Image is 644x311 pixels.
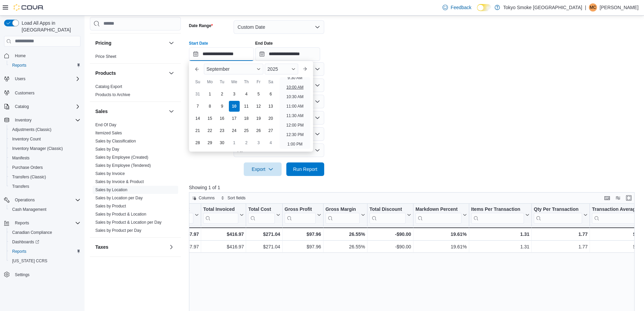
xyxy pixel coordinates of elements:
[9,205,80,214] span: Cash Management
[95,131,122,135] a: Itemized Sales
[95,187,127,193] span: Sales by Location
[7,125,83,134] button: Adjustments (Classic)
[265,76,276,87] div: Sa
[12,196,38,204] button: Operations
[7,144,83,153] button: Inventory Manager (Classic)
[285,206,316,224] div: Gross Profit
[9,238,80,246] span: Dashboards
[241,76,252,87] div: Th
[9,135,44,143] a: Inventory Count
[95,70,116,76] h3: Products
[229,76,240,87] div: We
[229,125,240,136] div: day-24
[95,147,119,152] span: Sales by Day
[534,230,588,238] div: 1.77
[293,166,317,173] span: Run Report
[217,125,228,136] div: day-23
[590,3,596,12] span: MC
[203,243,244,251] div: $416.97
[228,195,245,201] span: Sort fields
[169,206,193,213] div: Total Tax
[95,155,148,160] a: Sales by Employee (Created)
[189,41,208,46] label: Start Date
[369,206,406,224] div: Total Discount
[217,101,228,112] div: day-9
[1,115,83,125] button: Inventory
[9,61,80,69] span: Reports
[203,206,244,224] button: Total Invoiced
[477,4,491,11] input: Dark Mode
[12,51,80,60] span: Home
[471,230,529,238] div: 1.31
[9,238,42,246] a: Dashboards
[9,61,29,69] a: Reports
[95,123,116,127] a: End Of Day
[415,206,467,224] button: Markdown Percent
[15,104,29,109] span: Catalog
[95,84,122,89] a: Catalog Export
[95,122,116,128] span: End Of Day
[192,76,203,87] div: Su
[205,125,215,136] div: day-22
[12,88,80,97] span: Customers
[12,116,80,124] span: Inventory
[415,206,461,213] div: Markdown Percent
[95,92,130,97] span: Products to Archive
[95,130,122,136] span: Itemized Sales
[9,135,80,143] span: Inventory Count
[534,206,582,224] div: Qty Per Transaction
[534,206,582,213] div: Qty Per Transaction
[218,194,248,202] button: Sort fields
[95,70,166,76] button: Products
[267,66,278,72] span: 2025
[369,206,411,224] button: Total Discount
[12,75,80,83] span: Users
[9,228,80,237] span: Canadian Compliance
[280,77,310,149] ul: Time
[12,103,80,111] span: Catalog
[169,243,199,251] div: $47.97
[12,270,80,279] span: Settings
[244,162,282,176] button: Export
[229,89,240,99] div: day-3
[192,137,203,148] div: day-28
[12,89,37,97] a: Customers
[248,206,280,224] button: Total Cost
[229,101,240,112] div: day-10
[205,89,215,99] div: day-1
[95,139,136,143] a: Sales by Classification
[503,3,582,12] p: Tokyo Smoke [GEOGRAPHIC_DATA]
[1,88,83,97] button: Customers
[265,89,276,99] div: day-6
[603,194,611,202] button: Keyboard shortcuts
[12,127,51,132] span: Adjustments (Classic)
[369,206,406,213] div: Total Discount
[471,206,524,224] div: Items Per Transaction
[7,182,83,191] button: Transfers
[253,113,264,124] div: day-19
[189,47,254,61] input: Press the down key to enter a popover containing a calendar. Press the escape key to close the po...
[7,205,83,214] button: Cash Management
[90,52,181,63] div: Pricing
[248,162,278,176] span: Export
[625,194,633,202] button: Enter fullscreen
[9,173,49,181] a: Transfers (Classic)
[167,243,175,251] button: Taxes
[204,64,263,74] div: Button. Open the month selector. September is currently selected.
[229,113,240,124] div: day-17
[167,69,175,77] button: Products
[241,137,252,148] div: day-2
[12,136,41,142] span: Inventory Count
[95,244,109,250] h3: Taxes
[12,75,28,83] button: Users
[169,206,193,224] div: Total Tax
[9,163,80,172] span: Purchase Orders
[205,113,215,124] div: day-15
[95,204,126,208] a: Sales by Product
[95,163,151,168] a: Sales by Employee (Tendered)
[325,230,365,238] div: 26.55%
[15,272,29,277] span: Settings
[12,116,34,124] button: Inventory
[325,206,359,213] div: Gross Margin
